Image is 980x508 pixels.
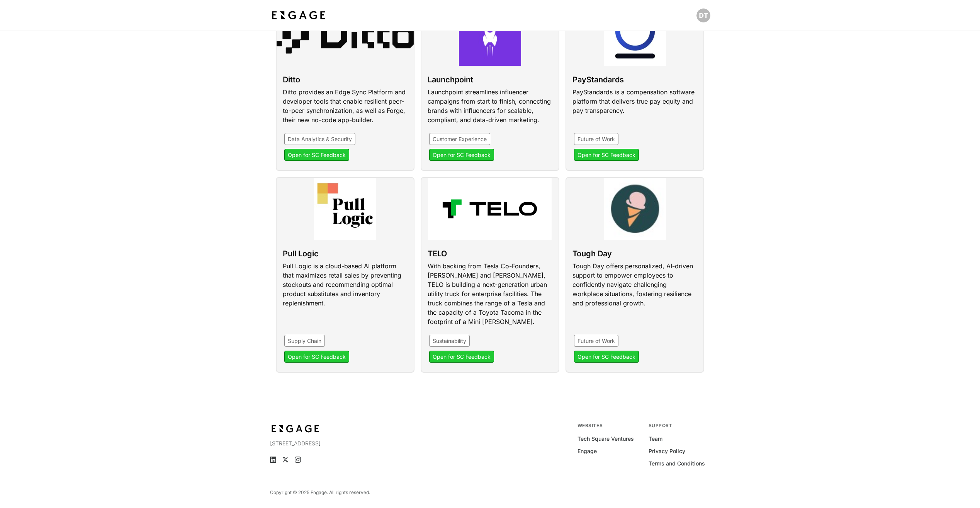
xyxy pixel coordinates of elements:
a: Instagram [295,457,301,463]
a: Engage [577,447,597,455]
a: Tech Square Ventures [577,435,634,443]
img: bdf1fb74-1727-4ba0-a5bd-bc74ae9fc70b.jpeg [270,423,321,435]
div: Support [649,423,710,429]
a: Team [649,435,662,443]
button: Open profile menu [696,9,710,22]
p: [STREET_ADDRESS] [270,440,404,447]
img: Profile picture of David Torres [696,9,710,22]
img: bdf1fb74-1727-4ba0-a5bd-bc74ae9fc70b.jpeg [270,9,327,22]
div: Websites [577,423,639,429]
p: Copyright © 2025 Engage. All rights reserved. [270,489,370,496]
a: LinkedIn [270,457,276,463]
a: Terms and Conditions [649,460,705,467]
a: Privacy Policy [649,447,685,455]
ul: Social media [270,457,404,463]
a: X (Twitter) [282,457,289,463]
